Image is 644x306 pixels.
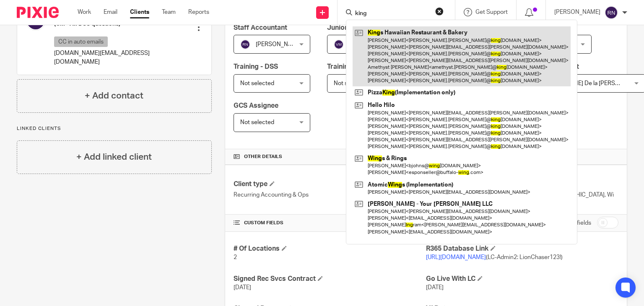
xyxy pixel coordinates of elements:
a: Team [162,8,176,16]
img: svg%3E [240,39,250,49]
span: Not selected [240,80,274,86]
span: Junior Accountant [327,24,386,31]
span: GCS Assignee [234,102,278,109]
span: Training - Banking [327,63,383,70]
span: Not selected [334,80,368,86]
span: Not selected [240,119,274,125]
h4: + Add contact [85,89,143,102]
input: Search [354,10,430,18]
span: Get Support [475,9,508,15]
span: 2 [234,254,237,260]
span: [DATE] [234,285,251,290]
h4: Signed Rec Svcs Contract [234,275,426,283]
span: Training - DSS [234,63,278,70]
span: [DATE] [426,285,444,290]
h4: R365 Database Link [426,244,618,253]
p: CC in auto emails [54,36,108,47]
a: Reports [188,8,209,16]
a: Email [104,8,117,16]
span: (LC-Admin2: LionChaser123!) [426,254,563,260]
span: Other details [244,153,282,160]
p: Linked clients [17,125,212,132]
img: svg%3E [605,6,618,19]
p: [DOMAIN_NAME][EMAIL_ADDRESS][DOMAIN_NAME] [54,49,180,66]
h4: CUSTOM FIELDS [234,220,426,226]
h4: Go Live With LC [426,275,618,283]
h4: Client type [234,180,426,189]
img: svg%3E [334,39,344,49]
a: [URL][DOMAIN_NAME] [426,254,486,260]
p: [PERSON_NAME] [554,8,600,16]
button: Clear [435,7,444,16]
a: Work [78,8,91,16]
h4: # Of Locations [234,244,426,253]
p: Recurring Accounting & Ops [234,191,426,199]
h4: + Add linked client [76,150,152,163]
a: Clients [130,8,149,16]
img: Pixie [17,7,59,18]
span: Staff Accountant [234,24,287,31]
span: [PERSON_NAME] [256,41,302,47]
